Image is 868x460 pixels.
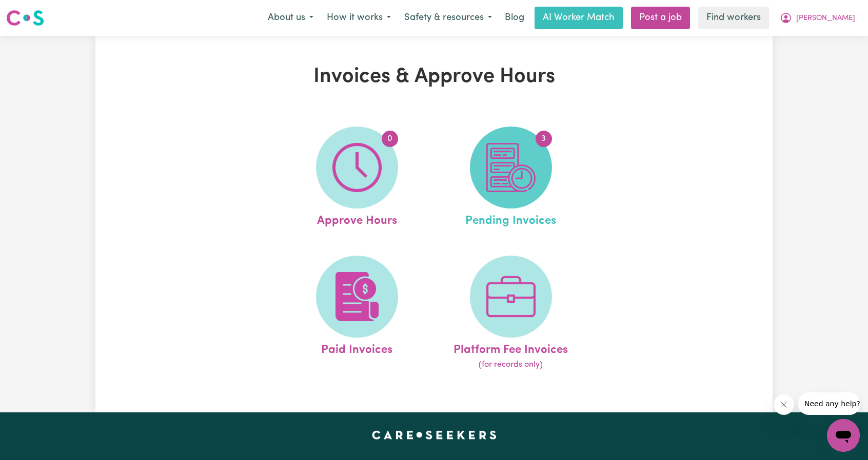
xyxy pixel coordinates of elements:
[437,127,585,230] a: Pending Invoices
[536,131,552,147] span: 3
[535,7,623,29] a: AI Worker Match
[698,7,769,29] a: Find workers
[798,392,860,415] iframe: Message from company
[6,6,44,30] a: Careseekers logo
[283,256,431,371] a: Paid Invoices
[774,394,794,415] iframe: Close message
[382,131,398,147] span: 0
[214,65,654,89] h1: Invoices & Approve Hours
[283,127,431,230] a: Approve Hours
[479,359,543,371] span: (for records only)
[827,419,860,452] iframe: Button to launch messaging window
[453,338,568,359] span: Platform Fee Invoices
[631,7,690,29] a: Post a job
[261,7,320,29] button: About us
[437,256,585,371] a: Platform Fee Invoices(for records only)
[372,431,497,439] a: Careseekers home page
[321,338,392,359] span: Paid Invoices
[317,208,397,230] span: Approve Hours
[6,7,62,15] span: Need any help?
[320,7,398,29] button: How it works
[796,13,855,24] span: [PERSON_NAME]
[773,7,862,29] button: My Account
[398,7,499,29] button: Safety & resources
[6,9,44,27] img: Careseekers logo
[499,7,530,29] a: Blog
[465,208,556,230] span: Pending Invoices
